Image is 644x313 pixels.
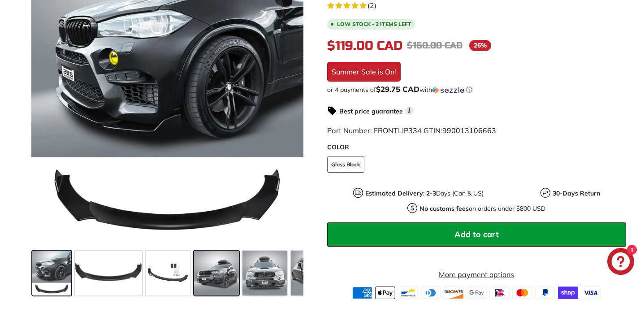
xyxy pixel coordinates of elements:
[421,287,441,299] img: diners_club
[337,22,411,27] span: Low stock - 2 items left
[432,86,464,94] img: Sezzle
[407,40,462,51] span: $160.00 CAD
[376,84,419,94] span: $29.75 CAD
[327,126,496,135] span: Part Number: FRONTLIP334 GTIN:
[558,287,578,299] img: shopify_pay
[405,106,414,115] span: i
[553,189,600,197] strong: 30-Days Return
[467,287,487,299] img: google_pay
[327,38,402,53] span: $119.00 CAD
[605,248,637,277] inbox-online-store-chat: Shopify online store chat
[327,85,627,94] div: or 4 payments of$29.75 CADwithSezzle Click to learn more about Sezzle
[339,107,403,115] strong: Best price guarantee
[398,287,418,299] img: bancontact
[454,229,499,239] span: Add to cart
[419,204,469,213] strong: No customs fees
[327,62,401,82] div: Summer Sale is On!
[489,287,510,299] img: ideal
[581,287,601,299] img: visa
[469,40,491,51] span: 26%
[327,222,627,247] button: Add to cart
[327,85,627,94] div: or 4 payments of with
[327,269,627,280] a: More payment options
[444,287,464,299] img: discover
[352,287,372,299] img: american_express
[442,126,496,135] span: 990013106663
[375,287,395,299] img: apple_pay
[512,287,532,299] img: master
[419,204,545,213] p: on orders under $800 USD
[365,189,484,198] p: Days (Can & US)
[535,287,555,299] img: paypal
[365,189,436,197] strong: Estimated Delivery: 2-3
[327,143,627,152] label: COLOR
